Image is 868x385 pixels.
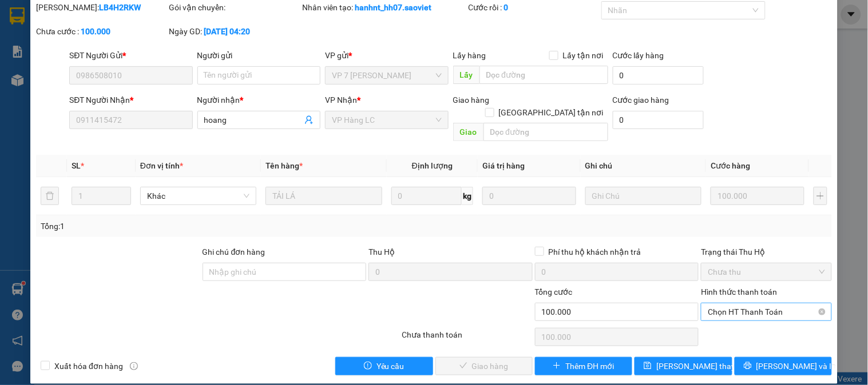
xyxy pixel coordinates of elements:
h2: VP Nhận: VP Nhận 779 Giải Phóng [60,66,276,174]
span: Định lượng [412,161,453,170]
span: VP Hàng LC [332,111,441,129]
input: Cước lấy hàng [613,66,704,85]
h2: 9KX5G3Y8 [6,66,92,85]
div: Chưa cước : [36,25,167,38]
input: Dọc đường [483,123,608,141]
span: exclamation-circle [364,362,372,371]
div: Chưa thanh toán [401,328,533,348]
b: [DOMAIN_NAME] [153,9,276,28]
span: save [644,362,652,371]
span: Lấy hàng [453,51,486,60]
span: kg [462,187,473,205]
span: [PERSON_NAME] và In [756,360,837,372]
span: printer [744,362,752,371]
button: plus [814,187,827,205]
span: VP 7 Phạm Văn Đồng [332,67,441,84]
input: 0 [711,187,804,205]
label: Hình thức thanh toán [701,287,777,296]
span: Tên hàng [265,161,303,170]
span: Xuất hóa đơn hàng [50,360,128,372]
div: Người gửi [197,49,320,62]
input: Cước giao hàng [613,111,704,129]
span: Giao [453,123,483,141]
div: Ngày GD: [169,25,300,38]
span: Giá trị hàng [482,161,525,170]
button: delete [41,187,59,205]
div: SĐT Người Nhận [69,94,192,106]
button: plusThêm ĐH mới [535,357,632,375]
input: Dọc đường [479,66,608,84]
input: 0 [482,187,576,205]
b: hanhnt_hh07.saoviet [355,3,431,12]
div: SĐT Người Gửi [69,49,192,62]
label: Ghi chú đơn hàng [203,247,265,256]
span: info-circle [130,362,138,370]
span: VP Nhận [325,95,357,105]
span: Phí thu hộ khách nhận trả [544,246,646,258]
button: exclamation-circleYêu cầu [335,357,433,375]
th: Ghi chú [581,155,706,177]
span: plus [553,362,561,371]
div: Người nhận [197,94,320,106]
button: checkGiao hàng [435,357,533,375]
span: Tổng cước [535,287,573,296]
b: 100.000 [81,27,110,36]
label: Cước giao hàng [613,95,669,105]
label: Cước lấy hàng [613,51,664,60]
span: Thu Hộ [368,247,395,256]
div: Nhân viên tạo: [302,1,466,14]
span: Giao hàng [453,95,490,105]
div: Trạng thái Thu Hộ [701,246,831,258]
span: close-circle [819,308,826,315]
span: [PERSON_NAME] thay đổi [656,360,748,372]
div: Gói vận chuyển: [169,1,300,14]
b: LB4H2RKW [99,3,141,12]
input: Ghi chú đơn hàng [203,263,367,281]
div: Tổng: 1 [41,220,336,232]
span: Chọn HT Thanh Toán [708,303,825,320]
button: printer[PERSON_NAME] và In [735,357,832,375]
span: Chưa thu [708,263,825,280]
b: Sao Việt [69,27,140,46]
span: Khác [147,187,249,204]
span: Yêu cầu [376,360,405,372]
button: save[PERSON_NAME] thay đổi [635,357,732,375]
input: Ghi Chú [585,187,701,205]
img: logo.jpg [6,9,64,66]
span: Thêm ĐH mới [565,360,614,372]
span: Lấy [453,66,479,84]
span: user-add [304,115,314,125]
span: [GEOGRAPHIC_DATA] tận nơi [494,106,608,119]
span: SL [72,161,81,170]
div: Cước rồi : [469,1,599,14]
span: Cước hàng [711,161,750,170]
b: [DATE] 04:20 [204,27,251,36]
b: 0 [504,3,509,12]
div: VP gửi [325,49,448,62]
span: Lấy tận nơi [558,49,608,62]
input: VD: Bàn, Ghế [265,187,382,205]
span: Đơn vị tính [140,161,183,170]
div: [PERSON_NAME]: [36,1,167,14]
